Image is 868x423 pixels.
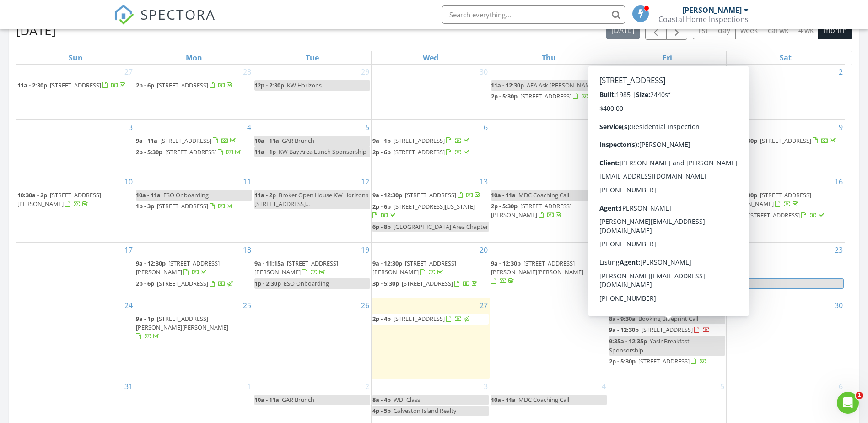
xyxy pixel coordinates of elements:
span: 2p - 5:30p [491,92,518,100]
a: Tuesday [304,51,321,64]
a: 9a - 12:30p [STREET_ADDRESS][PERSON_NAME][PERSON_NAME] [491,259,583,285]
span: SITE SURVEY [STREET_ADDRESS][US_STATE] [609,147,725,164]
span: [STREET_ADDRESS][PERSON_NAME] [372,259,456,276]
td: Go to August 26, 2025 [253,298,372,379]
span: 9a - 12:30p [372,259,402,267]
span: [STREET_ADDRESS] [157,202,208,210]
span: Yasir Breakfast Sponsorship [609,337,690,354]
a: Go to August 13, 2025 [478,174,490,189]
span: 2p - 5:30p [609,92,636,101]
a: Go to July 28, 2025 [241,65,253,79]
a: 2p - 5:30p [STREET_ADDRESS] [491,92,598,100]
a: Go to August 4, 2025 [245,120,253,135]
span: [STREET_ADDRESS][PERSON_NAME] [728,191,811,208]
td: Go to August 22, 2025 [608,242,727,298]
iframe: Intercom live chat [837,392,859,414]
span: 2p - 6p [372,202,391,211]
a: 2p - 6p [STREET_ADDRESS][US_STATE] [372,201,489,221]
a: 9a - 12:30p [STREET_ADDRESS] [372,191,482,199]
a: Go to August 27, 2025 [478,298,490,313]
a: 9a - 12:30p [STREET_ADDRESS][PERSON_NAME][PERSON_NAME] [491,258,607,287]
a: 2p - 6p [STREET_ADDRESS] [372,148,471,156]
span: 9a - 12:30p [728,191,757,199]
a: Go to August 15, 2025 [714,174,726,189]
a: Go to August 14, 2025 [596,174,608,189]
td: Go to August 25, 2025 [135,298,253,379]
td: Go to August 10, 2025 [16,174,135,242]
td: Go to August 5, 2025 [253,119,372,174]
td: Go to July 30, 2025 [372,65,490,120]
span: Broker Open House KW Horizons [STREET_ADDRESS]... [254,191,368,208]
a: Go to August 11, 2025 [241,174,253,189]
a: 10:30a - 2p [STREET_ADDRESS][PERSON_NAME] [17,191,101,208]
td: Go to August 20, 2025 [372,242,490,298]
a: Go to August 7, 2025 [600,120,608,135]
button: list [693,22,713,39]
button: [DATE] [606,22,640,39]
td: Go to August 11, 2025 [135,174,253,242]
a: 9a - 12:30p [STREET_ADDRESS] [609,80,725,91]
td: Go to September 4, 2025 [490,379,608,423]
td: Go to September 5, 2025 [608,379,727,423]
span: 11a - 1p [254,147,276,156]
span: KW Horizons [287,81,322,89]
td: Go to August 21, 2025 [490,242,608,298]
span: [STREET_ADDRESS] [394,136,445,145]
td: Go to August 1, 2025 [608,65,727,120]
a: 2p - 5:30p [STREET_ADDRESS] [136,147,252,158]
a: Friday [661,51,674,64]
span: 2p - 6p [372,148,391,156]
a: Go to September 5, 2025 [718,379,726,394]
td: Go to August 14, 2025 [490,174,608,242]
a: 3p - 5:30p [STREET_ADDRESS] [372,278,489,289]
span: Galveston Island Realty [394,407,456,415]
a: Go to August 17, 2025 [123,243,135,257]
a: Go to September 1, 2025 [245,379,253,394]
td: Go to August 29, 2025 [608,298,727,379]
span: [STREET_ADDRESS] [402,279,453,287]
a: Sunday [67,51,85,64]
img: The Best Home Inspection Software - Spectora [114,5,134,25]
span: 2p - 5:30p [136,148,162,156]
a: SPECTORA [114,12,216,32]
a: Go to August 9, 2025 [837,120,845,135]
a: Go to August 20, 2025 [478,243,490,257]
a: Go to August 3, 2025 [127,120,135,135]
td: Go to August 8, 2025 [608,119,727,174]
td: Go to August 23, 2025 [726,242,845,298]
span: 2p - 11:55p [609,279,640,288]
a: 9a - 12:30p [STREET_ADDRESS] [372,190,489,201]
td: Go to August 16, 2025 [726,174,845,242]
a: 2p - 5:30p [STREET_ADDRESS] [609,357,707,365]
span: [STREET_ADDRESS] [642,325,693,334]
span: 2p - 4p [372,315,391,323]
td: Go to August 9, 2025 [726,119,845,174]
a: Go to July 30, 2025 [478,65,490,79]
td: Go to August 27, 2025 [372,298,490,379]
span: [STREET_ADDRESS] [160,136,211,145]
span: 8a - 9a [609,136,627,145]
a: Go to August 28, 2025 [596,298,608,313]
a: 9a - 12:30p [STREET_ADDRESS][PERSON_NAME] [136,259,220,276]
a: Go to August 16, 2025 [833,174,845,189]
span: [STREET_ADDRESS] [760,136,811,145]
span: 6p - 8p [372,222,391,231]
a: 2p - 6p [STREET_ADDRESS] [728,210,844,221]
td: Go to September 2, 2025 [253,379,372,423]
a: 9a - 1p [STREET_ADDRESS][PERSON_NAME][PERSON_NAME] [136,314,252,342]
a: 11a - 2:30p [STREET_ADDRESS] [17,81,127,89]
td: Go to August 3, 2025 [16,119,135,174]
button: month [818,22,852,39]
a: Go to August 8, 2025 [718,120,726,135]
a: Go to August 19, 2025 [359,243,371,257]
a: 11a - 2:30p [STREET_ADDRESS] [17,80,134,91]
td: Go to August 4, 2025 [135,119,253,174]
span: 10a - 11a [136,191,161,199]
span: 9a - 1p [372,136,391,145]
span: 1p - 3p [136,202,154,210]
button: Previous month [645,21,667,40]
a: Go to August 21, 2025 [596,243,608,257]
span: SPECTORA [140,5,216,24]
a: 9a - 1p [STREET_ADDRESS] [372,136,471,145]
span: 11a - 2:30p [17,81,47,89]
